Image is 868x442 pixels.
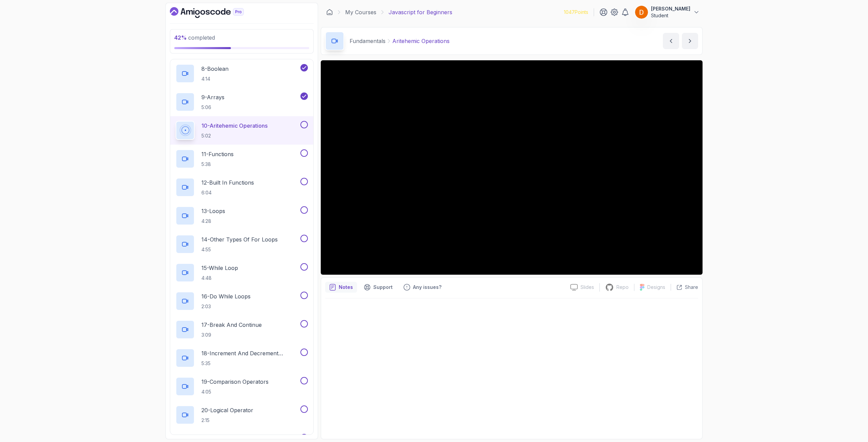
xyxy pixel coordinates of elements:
p: 18 - Increment And Decrement Operators [201,349,299,357]
button: 14-Other Types Of For Loops4:55 [176,235,308,254]
button: 20-Logical Operator2:15 [176,405,308,424]
p: 5:35 [201,360,299,367]
a: Dashboard [326,9,333,16]
p: 10 - Aritehemic Operations [201,122,268,130]
p: Notes [339,284,353,291]
p: Javascript for Beginners [389,8,452,16]
a: Dashboard [170,7,259,18]
button: previous content [663,33,679,49]
p: 8 - Boolean [201,65,229,73]
p: Fundamentals [350,37,386,45]
button: 18-Increment And Decrement Operators5:35 [176,349,308,367]
p: 3:09 [201,332,262,338]
span: 42 % [174,34,187,41]
button: 19-Comparison Operators4:05 [176,377,308,396]
button: 13-Loops4:28 [176,206,308,225]
button: 17-Break And Continue3:09 [176,320,308,339]
button: 10-Aritehemic Operations5:02 [176,121,308,140]
button: 9-Arrays5:06 [176,92,308,111]
p: Aritehemic Operations [392,37,450,45]
p: Support [373,284,393,291]
p: 4:05 [201,388,269,395]
p: 2:15 [201,417,253,424]
p: 5:06 [201,104,224,111]
iframe: 10 - Aritehemic Operations [321,60,703,275]
p: 13 - Loops [201,207,225,215]
p: Any issues? [413,284,441,291]
p: 5:02 [201,132,268,139]
button: 16-Do While Loops2:03 [176,292,308,311]
button: 15-While Loop4:48 [176,263,308,282]
p: Designs [647,284,665,291]
p: 15 - While Loop [201,264,238,272]
button: 12-Built In Functions6:04 [176,178,308,197]
button: 11-Functions5:38 [176,149,308,168]
img: user profile image [635,6,648,19]
p: 4:28 [201,218,225,225]
button: 8-Boolean4:14 [176,64,308,83]
p: 9 - Arrays [201,93,224,101]
button: next content [682,33,698,49]
p: 16 - Do While Loops [201,292,251,300]
p: 11 - Functions [201,150,234,158]
p: Student [651,12,690,19]
button: user profile image[PERSON_NAME]Student [635,5,700,19]
p: 12 - Built In Functions [201,178,254,187]
p: 1047 Points [564,9,588,16]
a: My Courses [345,8,376,16]
button: Share [671,284,698,291]
p: 4:48 [201,275,238,281]
p: 2:03 [201,303,251,310]
button: Feedback button [399,282,446,293]
p: 20 - Logical Operator [201,406,253,414]
p: Repo [616,284,629,291]
p: Share [685,284,698,291]
p: 4:14 [201,76,229,82]
button: Support button [360,282,397,293]
p: 14 - Other Types Of For Loops [201,235,278,244]
p: 5:38 [201,161,234,168]
p: 19 - Comparison Operators [201,378,269,386]
span: completed [174,34,215,41]
p: Slides [580,284,594,291]
p: 4:55 [201,246,278,253]
p: [PERSON_NAME] [651,5,690,12]
p: 17 - Break And Continue [201,321,262,329]
button: notes button [325,282,357,293]
p: 6:04 [201,189,254,196]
